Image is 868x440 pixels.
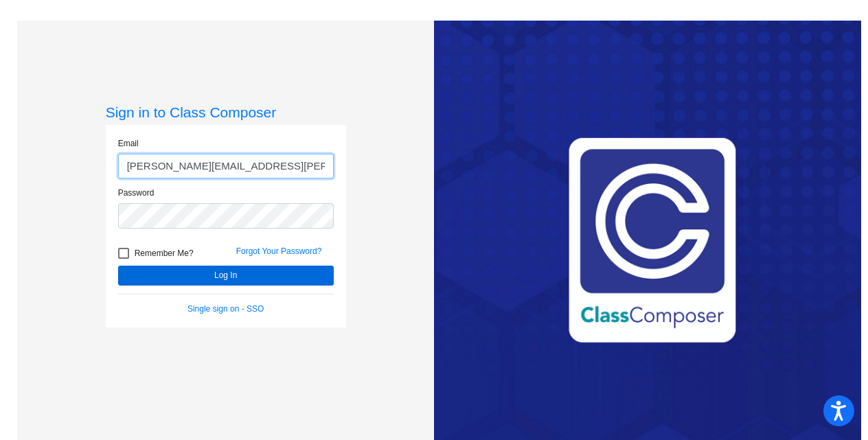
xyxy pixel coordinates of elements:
[118,137,139,150] label: Email
[118,187,155,199] label: Password
[135,245,194,262] span: Remember Me?
[118,266,334,286] button: Log In
[236,246,322,256] a: Forgot Your Password?
[187,304,264,314] a: Single sign on - SSO
[106,104,346,121] h3: Sign in to Class Composer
